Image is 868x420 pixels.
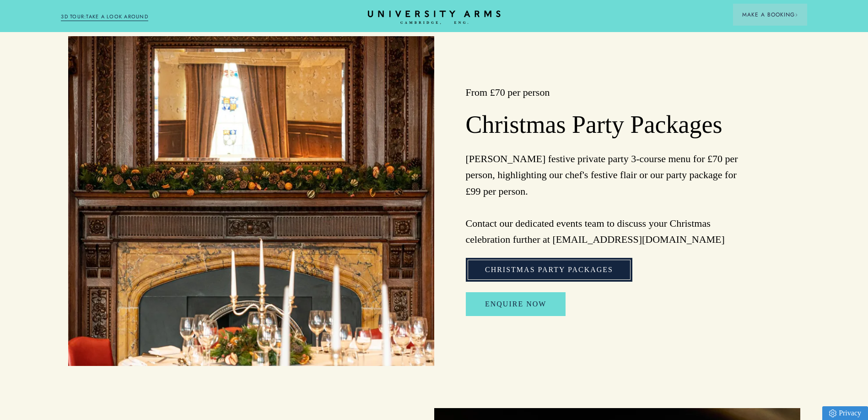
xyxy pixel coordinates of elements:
a: Home [368,11,501,25]
h2: Christmas Party Packages [466,110,739,140]
h3: From £70 per person [466,86,739,99]
img: image-b88733a836620a07ca5bb35b9a7ebd25c06ac69a-1668x2500-jpg [68,36,434,366]
button: Make a BookingArrow icon [733,4,807,26]
a: Enquire Now [466,292,566,316]
img: Arrow icon [795,13,798,16]
a: 3D TOUR:TAKE A LOOK AROUND [61,13,148,21]
span: Make a Booking [742,11,798,19]
a: Christmas Party Packages [466,258,632,282]
p: [PERSON_NAME] festive private party 3-course menu for £70 per person, highlighting our chef's fes... [466,151,739,247]
img: Privacy [829,409,836,417]
a: Privacy [822,406,868,420]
